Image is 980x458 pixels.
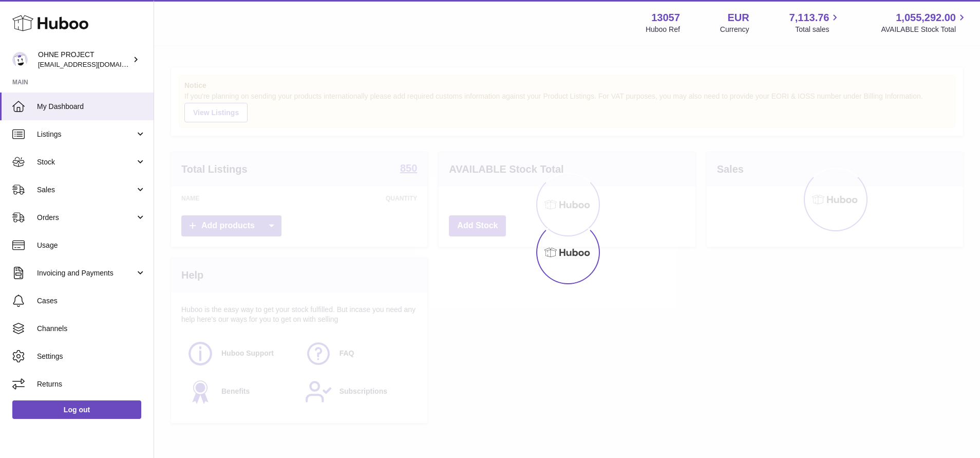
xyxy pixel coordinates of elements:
[646,25,680,34] div: Huboo Ref
[38,60,151,68] span: [EMAIL_ADDRESS][DOMAIN_NAME]
[881,11,968,34] a: 1,055,292.00 AVAILABLE Stock Total
[789,11,841,34] a: 7,113.76 Total sales
[12,52,28,67] img: internalAdmin-13057@internal.huboo.com
[37,324,146,334] span: Channels
[789,11,830,25] span: 7,113.76
[37,268,135,278] span: Invoicing and Payments
[37,185,135,195] span: Sales
[37,241,146,250] span: Usage
[37,379,146,389] span: Returns
[881,25,968,34] span: AVAILABLE Stock Total
[795,25,841,34] span: Total sales
[727,11,749,25] strong: EUR
[38,50,130,69] div: OHNE PROJECT
[37,130,135,139] span: Listings
[37,102,146,112] span: My Dashboard
[651,11,680,25] strong: 13057
[37,157,135,167] span: Stock
[896,11,956,25] span: 1,055,292.00
[37,352,146,361] span: Settings
[37,213,135,223] span: Orders
[720,25,749,34] div: Currency
[12,400,141,419] a: Log out
[37,296,146,306] span: Cases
